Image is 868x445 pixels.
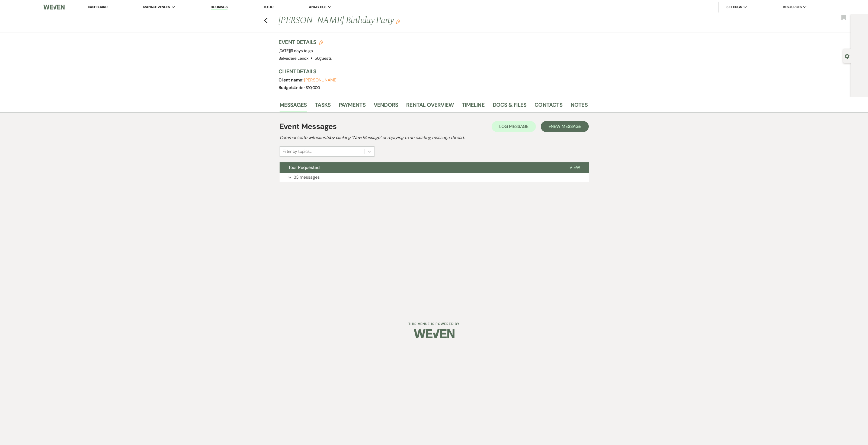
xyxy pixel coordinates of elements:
img: Weven Logo [43,1,65,13]
span: Client name: [278,77,304,83]
a: Docs & Files [493,100,526,112]
span: Settings [726,4,742,10]
button: Edit [396,19,400,24]
span: Resources [783,4,802,10]
button: View [561,162,589,173]
a: Vendors [374,100,398,112]
a: Dashboard [88,5,107,9]
a: Rental Overview [406,100,454,112]
a: Notes [571,100,588,112]
span: | [290,48,313,53]
span: New Message [551,124,581,129]
span: Manage Venues [143,4,170,10]
h1: [PERSON_NAME] Birthday Party [278,14,521,27]
span: [DATE] [278,48,313,53]
button: [PERSON_NAME] [304,78,338,82]
a: Timeline [462,100,485,112]
h2: Communicate with clients by clicking "New Message" or replying to an existing message thread. [280,134,589,141]
h3: Event Details [278,38,332,46]
a: Payments [339,100,366,112]
span: Belvedere Lenox [278,56,308,61]
h3: Client Details [278,68,582,75]
a: Bookings [211,5,228,10]
button: Tour Requested [280,162,561,173]
h1: Event Messages [280,121,337,132]
button: +New Message [541,121,588,132]
span: Log Message [499,124,528,129]
span: 50 guests [315,56,332,61]
span: 9 days to go [291,48,313,53]
img: Weven Logo [414,324,454,343]
a: Contacts [534,100,562,112]
p: 33 messages [294,174,320,181]
span: Tour Requested [288,165,320,170]
a: To Do [263,5,273,9]
button: 33 messages [280,173,589,182]
a: Messages [280,100,307,112]
span: Under $10,000 [294,85,320,90]
span: Budget: [278,85,294,90]
div: Filter by topics... [283,148,312,155]
button: Log Message [492,121,536,132]
span: View [569,165,580,170]
button: Open lead details [845,53,850,58]
span: Analytics [309,4,326,10]
a: Tasks [315,100,331,112]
